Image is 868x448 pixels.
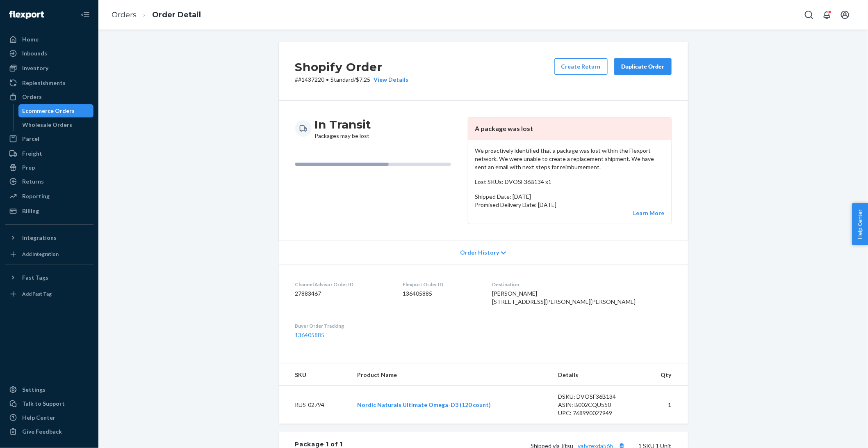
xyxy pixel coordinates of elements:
div: Inventory [22,64,48,72]
a: Talk to Support [5,397,93,410]
h2: Shopify Order [295,58,409,76]
a: Add Fast Tag [5,287,93,301]
div: Settings [22,386,46,394]
div: Give Feedback [22,427,62,436]
a: Orders [112,10,137,19]
a: Inbounds [5,47,93,60]
div: Parcel [22,135,39,143]
a: Ecommerce Orders [18,104,94,117]
button: Open Search Box [801,7,817,23]
div: Replenishments [22,79,66,87]
button: Open account menu [837,7,853,23]
a: Reporting [5,190,93,203]
div: Add Integration [22,250,59,257]
a: Learn More [633,209,665,216]
td: RUS-02794 [279,386,351,424]
th: Qty [642,364,688,386]
button: Create Return [554,58,608,75]
div: Add Fast Tag [22,290,52,297]
div: Duplicate Order [621,62,665,71]
div: Wholesale Orders [23,121,73,129]
div: UPC: 768990027949 [558,409,636,417]
button: Open notifications [819,7,835,23]
a: Order Detail [152,10,201,19]
td: 1 [642,386,688,424]
span: Order History [460,248,499,257]
div: Freight [22,149,42,158]
div: Inbounds [22,49,47,57]
span: Standard [331,76,354,83]
a: Billing [5,204,93,218]
a: Prep [5,161,93,174]
a: Settings [5,383,93,396]
a: Inventory [5,62,93,75]
a: Home [5,33,93,46]
th: Details [552,364,642,386]
div: Reporting [22,192,50,200]
p: # #1437220 / $7.25 [295,76,409,84]
a: Returns [5,175,93,188]
ol: breadcrumbs [105,3,207,27]
dt: Channel Advisor Order ID [295,281,390,288]
a: Nordic Naturals Ultimate Omega-D3 (120 count) [357,401,491,408]
p: We proactively identified that a package was lost within the Flexport network. We were unable to ... [475,147,665,171]
div: Returns [22,177,44,186]
div: Talk to Support [22,400,65,408]
button: Fast Tags [5,271,93,284]
dd: 27883467 [295,289,390,298]
dt: Destination [492,281,671,288]
div: Ecommerce Orders [23,107,75,115]
a: Replenishments [5,76,93,90]
div: Packages may be lost [315,117,371,140]
div: Prep [22,163,35,172]
dd: 136405885 [403,289,479,298]
a: Freight [5,147,93,160]
img: Flexport logo [9,11,44,19]
a: Parcel [5,132,93,145]
div: Integrations [22,234,57,242]
a: Add Integration [5,248,93,261]
div: ASIN: B002CQU550 [558,401,636,409]
button: View Details [371,76,409,84]
button: Help Center [852,203,868,245]
dt: Flexport Order ID [403,281,479,288]
a: Wholesale Orders [18,118,94,131]
button: Give Feedback [5,425,93,438]
div: Help Center [22,414,55,422]
div: DSKU: DVOSF36B134 [558,393,636,401]
th: Product Name [351,364,552,386]
p: Lost SKUs: DVOSF36B134 x1 [475,178,665,186]
th: SKU [279,364,351,386]
button: Duplicate Order [614,58,672,75]
button: Close Navigation [77,7,93,23]
p: Promised Delivery Date: [DATE] [475,201,665,209]
p: Shipped Date: [DATE] [475,193,665,201]
h3: In Transit [315,117,371,132]
button: Integrations [5,231,93,244]
span: [PERSON_NAME] [STREET_ADDRESS][PERSON_NAME][PERSON_NAME] [492,290,636,305]
a: Orders [5,90,93,103]
div: Home [22,35,39,44]
header: A package was lost [468,117,671,140]
dt: Buyer Order Tracking [295,322,390,329]
div: Billing [22,207,39,215]
a: 136405885 [295,331,325,338]
a: Help Center [5,411,93,424]
div: Orders [22,93,42,101]
div: Fast Tags [22,273,48,282]
span: • [326,76,329,83]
